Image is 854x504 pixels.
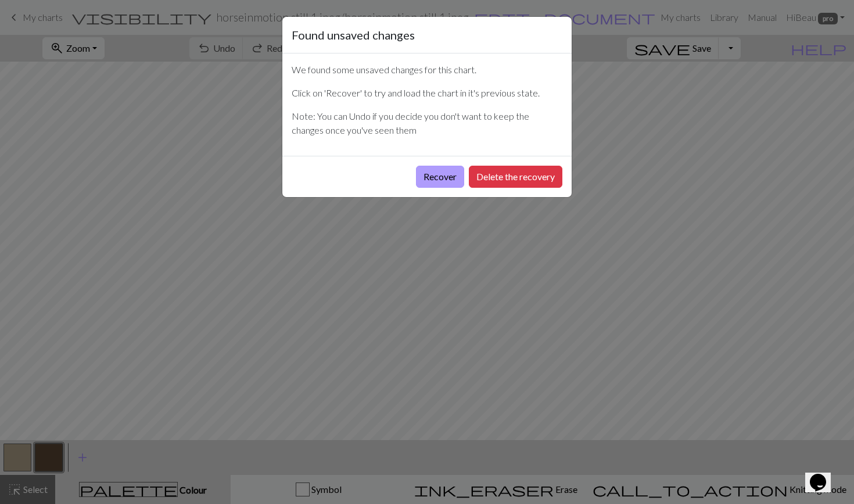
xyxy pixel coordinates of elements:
p: We found some unsaved changes for this chart. [292,63,562,77]
p: Note: You can Undo if you decide you don't want to keep the changes once you've seen them [292,109,562,137]
p: Click on 'Recover' to try and load the chart in it's previous state. [292,86,562,100]
button: Delete the recovery [469,166,562,188]
button: Recover [416,166,464,188]
iframe: chat widget [805,457,842,492]
h5: Found unsaved changes [292,26,415,44]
